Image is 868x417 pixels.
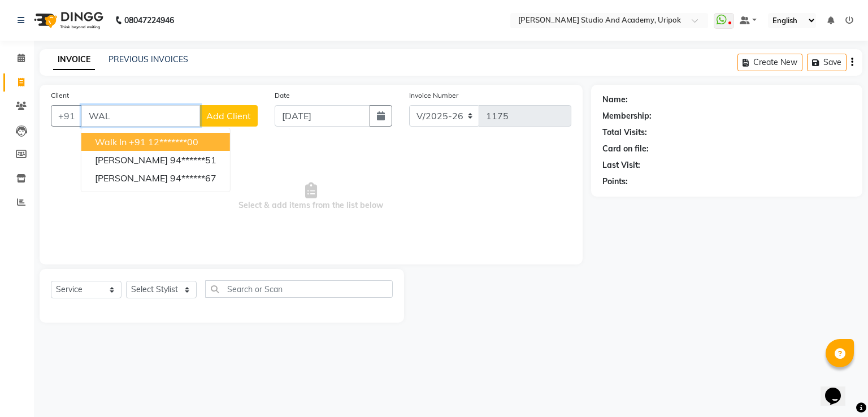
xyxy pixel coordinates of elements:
span: Add Client [206,110,251,121]
button: +91 [51,105,83,127]
button: Create New [737,54,802,71]
span: [PERSON_NAME] [95,154,168,166]
input: Search by Name/Mobile/Email/Code [81,105,200,127]
a: PREVIOUS INVOICES [108,54,188,64]
iframe: chat widget [821,372,857,406]
img: logo [29,5,106,36]
a: INVOICE [53,50,95,70]
b: 08047224946 [124,5,174,36]
div: Name: [602,94,628,106]
div: Points: [602,176,628,188]
button: Save [807,54,847,71]
div: Last Visit: [602,159,640,171]
div: Membership: [602,110,652,122]
span: Walk In [95,136,127,147]
label: Date [275,90,290,101]
div: Total Visits: [602,127,647,138]
span: Select & add items from the list below [51,140,571,253]
button: Add Client [199,105,258,127]
input: Search or Scan [205,280,393,298]
div: Card on file: [602,143,649,155]
span: [PERSON_NAME] [95,172,168,184]
label: Client [51,90,69,101]
label: Invoice Number [409,90,458,101]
